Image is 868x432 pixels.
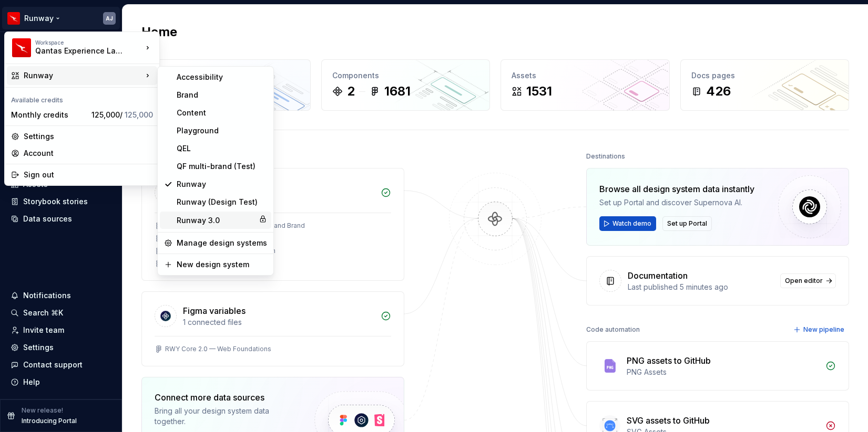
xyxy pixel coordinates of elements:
[177,179,267,189] div: Runway
[35,46,125,56] div: Qantas Experience Language
[177,215,254,226] div: Runway 3.0
[24,70,142,81] div: Runway
[177,108,267,118] div: Content
[177,197,267,207] div: Runway (Design Test)
[177,161,267,172] div: QF multi-brand (Test)
[24,131,153,142] div: Settings
[12,38,31,57] img: 6b187050-a3ed-48aa-8485-808e17fcee26.png
[24,148,153,159] div: Account
[177,125,267,136] div: Playground
[177,90,267,100] div: Brand
[24,170,153,180] div: Sign out
[35,39,142,46] div: Workspace
[125,110,153,119] span: 125,000
[177,259,267,270] div: New design system
[177,72,267,82] div: Accessibility
[177,143,267,154] div: QEL
[11,110,87,120] div: Monthly credits
[7,90,157,107] div: Available credits
[177,238,267,248] div: Manage design systems
[91,110,153,119] span: 125,000 /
